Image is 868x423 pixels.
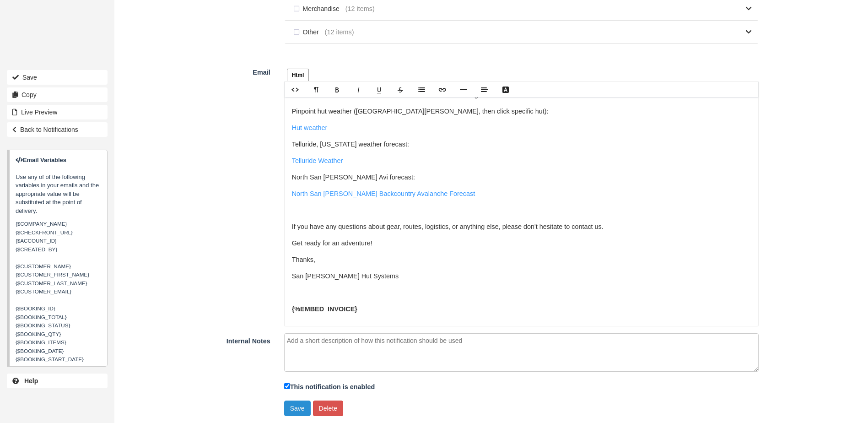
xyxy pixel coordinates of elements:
[292,190,475,197] a: North San [PERSON_NAME] Backcountry Avalanche Forecast
[495,82,516,97] a: Text Color
[284,401,311,416] button: Save
[7,105,108,119] button: Live Preview
[16,157,66,163] strong: Email Variables
[327,82,348,97] a: Bold
[7,87,108,102] a: Copy
[292,305,357,313] strong: {%EMBED_INVOICE}
[7,70,108,85] button: Save
[292,107,751,117] p: Pinpoint hut weather ([GEOGRAPHIC_DATA][PERSON_NAME], then click specific hut):
[292,255,751,265] p: Thanks,
[325,27,354,37] span: (12 items)
[292,173,751,183] p: North San [PERSON_NAME] Avi forecast:
[390,82,411,97] a: Strikethrough
[369,82,390,97] a: Underline
[114,333,277,346] label: Internal Notes
[292,140,751,150] p: Telluride, [US_STATE] weather forecast:
[284,381,375,392] label: This notification is enabled
[7,122,108,137] a: Back to Notifications
[291,25,325,39] label: Other
[24,377,38,385] b: Help
[287,69,309,81] a: Html
[432,82,453,97] a: Link
[292,222,751,232] p: If you have any questions about gear, routes, logistics, or anything else, please don't hesitate ...
[345,4,375,14] span: (12 items)
[292,271,751,282] p: San [PERSON_NAME] Hut Systems
[285,82,306,97] a: HTML
[313,401,343,416] button: Delete
[16,156,101,216] p: Use any of of the following variables in your emails and the appropriate value will be substitute...
[114,65,277,77] label: Email
[291,2,345,16] label: Merchandise
[474,82,495,97] a: Align
[284,383,290,389] input: This notification is enabled
[411,82,432,97] a: Lists
[453,82,474,97] a: Line
[292,239,751,249] p: Get ready for an adventure!
[292,124,328,131] a: Hut weather
[292,157,343,164] a: Telluride Weather
[7,374,108,388] a: Help
[306,82,327,97] a: Format
[348,82,369,97] a: Italic
[16,263,89,295] span: {$CUSTOMER_NAME} {$CUSTOMER_FIRST_NAME} {$CUSTOMER_LAST_NAME} {$CUSTOMER_EMAIL}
